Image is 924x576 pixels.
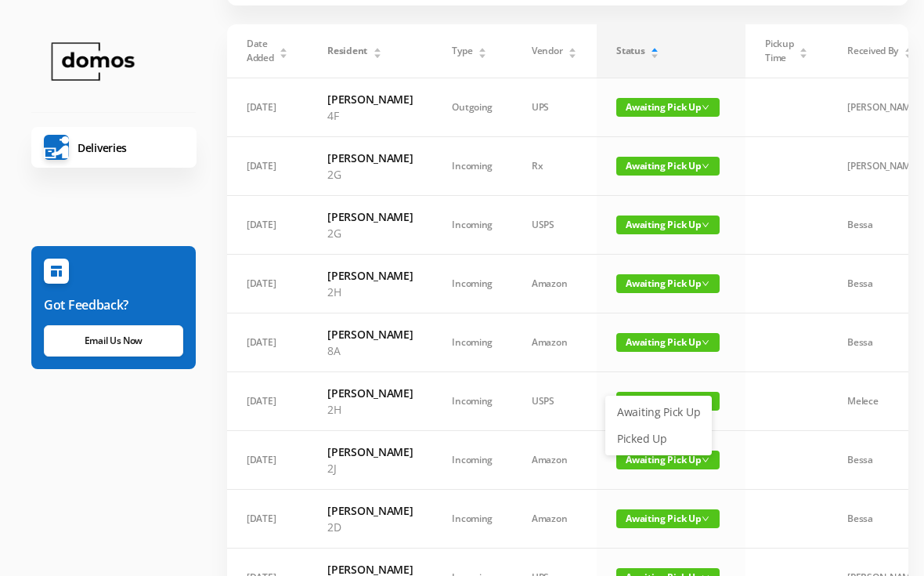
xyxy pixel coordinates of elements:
[478,45,487,50] i: icon: caret-up
[327,326,413,342] h6: [PERSON_NAME]
[608,400,709,425] a: Awaiting Pick Up
[478,45,487,55] div: Sort
[568,52,577,56] i: icon: caret-down
[651,45,659,50] i: icon: caret-up
[327,342,413,359] p: 8A
[568,45,577,55] div: Sort
[327,401,413,418] p: 2H
[432,431,512,490] td: Incoming
[512,372,597,431] td: USPS
[702,456,709,464] i: icon: down
[44,295,183,314] h6: Got Feedback?
[327,44,367,58] span: Resident
[327,150,413,166] h6: [PERSON_NAME]
[904,52,912,56] i: icon: caret-down
[478,52,487,56] i: icon: caret-down
[247,37,274,65] span: Date Added
[44,325,183,357] a: Email Us Now
[512,196,597,255] td: USPS
[432,137,512,196] td: Incoming
[452,44,472,58] span: Type
[616,509,720,528] span: Awaiting Pick Up
[227,196,308,255] td: [DATE]
[799,45,808,55] div: Sort
[227,372,308,431] td: [DATE]
[608,426,709,451] a: Picked Up
[616,274,720,293] span: Awaiting Pick Up
[327,107,413,124] p: 4F
[227,313,308,372] td: [DATE]
[847,44,898,58] span: Received By
[512,137,597,196] td: Rx
[327,166,413,183] p: 2G
[327,385,413,401] h6: [PERSON_NAME]
[327,502,413,519] h6: [PERSON_NAME]
[702,103,709,111] i: icon: down
[432,78,512,137] td: Outgoing
[512,313,597,372] td: Amazon
[512,78,597,137] td: UPS
[432,196,512,255] td: Incoming
[373,45,381,50] i: icon: caret-up
[327,208,413,225] h6: [PERSON_NAME]
[227,431,308,490] td: [DATE]
[512,431,597,490] td: Amazon
[650,45,659,55] div: Sort
[327,460,413,476] p: 2J
[227,255,308,313] td: [DATE]
[432,490,512,549] td: Incoming
[904,45,912,50] i: icon: caret-up
[702,162,709,170] i: icon: down
[327,444,413,460] h6: [PERSON_NAME]
[651,52,659,56] i: icon: caret-down
[432,313,512,372] td: Incoming
[227,137,308,196] td: [DATE]
[702,339,709,346] i: icon: down
[373,52,381,56] i: icon: caret-down
[227,490,308,549] td: [DATE]
[279,45,288,55] div: Sort
[327,225,413,241] p: 2G
[432,255,512,313] td: Incoming
[432,372,512,431] td: Incoming
[904,45,913,55] div: Sort
[327,519,413,535] p: 2D
[702,515,709,523] i: icon: down
[512,490,597,549] td: Amazon
[799,52,808,56] i: icon: caret-down
[31,127,197,168] a: Deliveries
[373,45,382,55] div: Sort
[280,52,288,56] i: icon: caret-down
[280,45,288,50] i: icon: caret-up
[227,78,308,137] td: [DATE]
[765,37,793,65] span: Pickup Time
[568,45,577,50] i: icon: caret-up
[616,157,720,176] span: Awaiting Pick Up
[327,91,413,107] h6: [PERSON_NAME]
[616,333,720,352] span: Awaiting Pick Up
[799,45,808,50] i: icon: caret-up
[327,284,413,300] p: 2H
[512,255,597,313] td: Amazon
[702,221,709,229] i: icon: down
[327,267,413,284] h6: [PERSON_NAME]
[532,44,562,58] span: Vendor
[616,98,720,117] span: Awaiting Pick Up
[616,216,720,234] span: Awaiting Pick Up
[616,44,644,58] span: Status
[702,280,709,288] i: icon: down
